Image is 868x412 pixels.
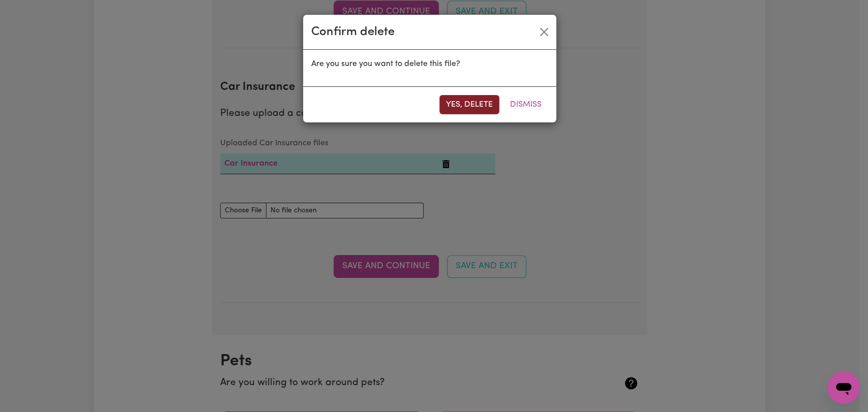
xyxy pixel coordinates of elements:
div: Confirm delete [311,23,395,41]
p: Are you sure you want to delete this file? [311,58,548,70]
button: Yes, delete [439,95,499,114]
button: Dismiss [503,95,548,114]
iframe: Button to launch messaging window [827,371,860,404]
button: Close [536,24,552,40]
